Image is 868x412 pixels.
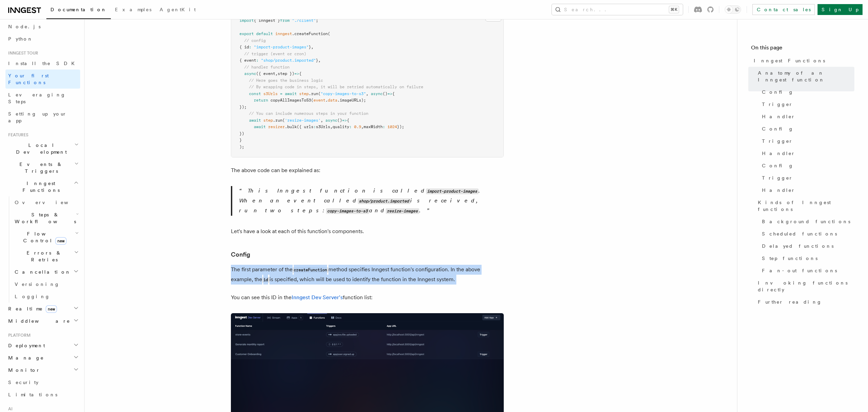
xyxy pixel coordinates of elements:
[263,91,278,96] span: s3Urls
[12,228,80,247] button: Flow Controlnew
[280,18,290,23] span: from
[759,147,854,159] a: Handler
[316,18,318,23] span: ;
[5,315,80,327] button: Middleware
[249,118,261,123] span: await
[758,70,854,83] span: Anatomy of an Inngest function
[8,92,66,104] span: Leveraging Steps
[5,303,80,315] button: Realtimenew
[5,177,80,196] button: Inngest Functions
[8,36,33,42] span: Python
[292,294,343,301] a: Inngest Dev Server's
[358,198,410,204] code: shop/product.imported
[244,65,290,70] span: // handler function
[285,124,297,129] span: .bulk
[12,290,80,303] a: Logging
[5,161,74,174] span: Events & Triggers
[316,58,318,63] span: }
[280,91,282,96] span: =
[239,18,254,23] span: import
[321,91,366,96] span: "copy-images-to-s3"
[309,45,311,49] span: }
[325,118,337,123] span: async
[330,124,333,129] span: ,
[12,247,80,266] button: Errors & Retries
[115,7,151,12] span: Examples
[328,31,330,36] span: (
[8,73,49,85] span: Your first Functions
[5,89,80,108] a: Leveraging Steps
[273,118,282,123] span: .run
[762,230,837,237] span: Scheduled functions
[46,2,111,19] a: Documentation
[426,188,479,194] code: import-product-images
[318,58,321,63] span: ,
[270,98,311,103] span: copyAllImagesToS3
[311,98,313,103] span: (
[5,354,44,361] span: Manage
[759,98,854,110] a: Trigger
[5,20,80,33] a: Node.js
[294,71,299,76] span: =>
[818,4,863,15] a: Sign Up
[231,293,504,302] p: You can see this ID in the function list:
[5,352,80,364] button: Manage
[328,98,337,103] span: data
[5,318,70,324] span: Middleware
[669,6,679,13] kbd: ⌘K
[318,91,321,96] span: (
[751,44,854,55] h4: On this page
[8,111,67,123] span: Setting up your app
[8,24,41,29] span: Node.js
[397,124,404,129] span: });
[5,376,80,388] a: Security
[762,150,795,157] span: Handler
[759,252,854,264] a: Step functions
[759,215,854,228] a: Background functions
[383,124,385,129] span: :
[754,57,825,64] span: Inngest Functions
[299,71,301,76] span: {
[759,110,854,123] a: Handler
[762,243,834,249] span: Delayed functions
[347,118,349,123] span: {
[5,406,13,412] span: AI
[231,166,504,175] p: The above code can be explained as:
[762,101,793,108] span: Trigger
[5,364,80,376] button: Monitor
[313,124,316,129] span: :
[5,33,80,45] a: Python
[316,124,330,129] span: s3Urls
[249,91,261,96] span: const
[293,267,328,273] code: createFunction
[111,2,156,18] a: Examples
[282,118,285,123] span: (
[364,124,383,129] span: maxWidth
[231,227,504,236] p: Let's have a look at each of this function's components.
[552,4,683,15] button: Search...⌘K
[755,277,854,296] a: Invoking functions directly
[759,264,854,277] a: Fan-out functions
[8,380,39,385] span: Security
[383,91,387,96] span: ()
[762,125,794,132] span: Config
[156,2,200,18] a: AgentKit
[337,118,342,123] span: ()
[278,71,294,76] span: step })
[752,4,815,15] a: Contact sales
[256,58,259,63] span: :
[55,237,67,245] span: new
[759,123,854,135] a: Config
[371,91,383,96] span: async
[5,342,45,349] span: Deployment
[12,230,75,244] span: Flow Control
[755,296,854,308] a: Further reading
[12,209,80,228] button: Steps & Workflows
[12,211,76,225] span: Steps & Workflows
[249,85,423,89] span: // By wrapping code in steps, it will be retried automatically on failure
[249,78,323,83] span: // Here goes the business logic
[5,158,80,177] button: Events & Triggers
[349,124,352,129] span: :
[5,70,80,89] a: Your first Functions
[759,240,854,252] a: Delayed functions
